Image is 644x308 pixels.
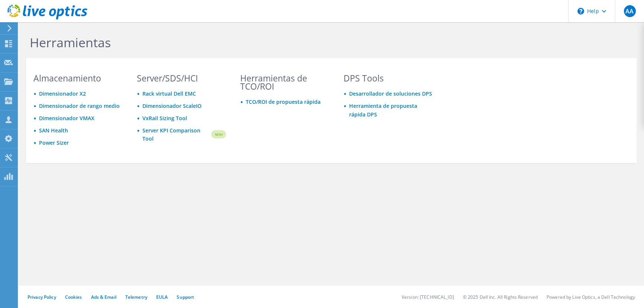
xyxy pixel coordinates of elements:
h3: DPS Tools [344,74,433,82]
a: Dimensionador VMAX [39,115,94,122]
a: Rack virtual Dell EMC [142,90,196,97]
img: new-badge.svg [210,126,226,143]
li: Powered by Live Optics, a Dell Technology [547,294,635,300]
svg: \n [577,8,584,15]
li: © 2025 Dell Inc. All Rights Reserved [463,294,538,300]
a: EULA [156,294,168,300]
a: Power Sizer [39,139,69,146]
a: Desarrollador de soluciones DPS [349,90,432,97]
a: Server KPI Comparison Tool [142,126,210,143]
a: Cookies [65,294,82,300]
a: Ads & Email [91,294,116,300]
a: Dimensionador X2 [39,90,86,97]
h3: Herramientas de TCO/ROI [240,74,329,90]
h3: Almacenamiento [33,74,123,82]
h1: Herramientas [30,35,532,50]
a: Dimensionador de rango medio [39,102,120,109]
a: VxRail Sizing Tool [142,115,187,122]
a: SAN Health [39,127,68,134]
a: Herramienta de propuesta rápida DPS [349,102,417,118]
span: AA [624,5,636,17]
a: Telemetry [125,294,147,300]
li: Version: [TECHNICAL_ID] [402,294,454,300]
a: Dimensionador ScaleIO [142,102,202,109]
h3: Server/SDS/HCI [137,74,226,82]
a: Support [177,294,194,300]
a: Privacy Policy [28,294,56,300]
a: TCO/ROI de propuesta rápida [246,98,321,105]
